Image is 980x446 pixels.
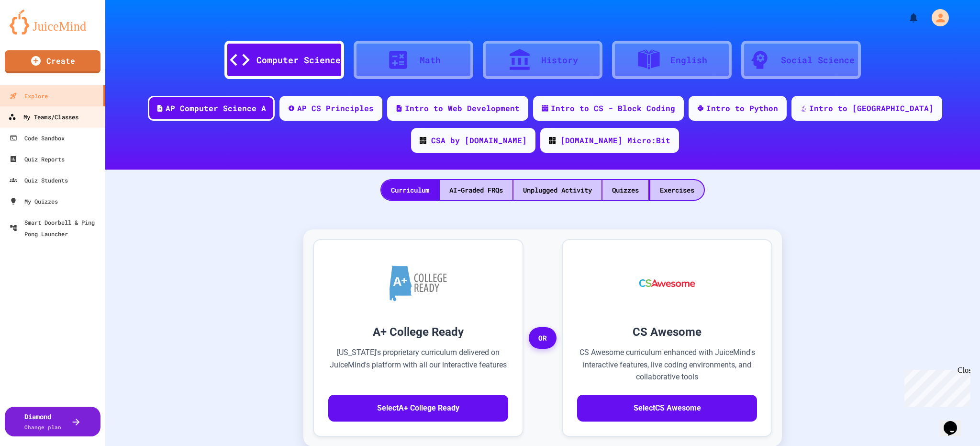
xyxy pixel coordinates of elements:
div: Intro to Python [706,103,778,114]
a: Create [5,50,100,73]
div: Quiz Reports [10,153,65,165]
div: My Account [922,7,951,29]
div: History [541,54,578,67]
div: AI-Graded FRQs [440,180,512,200]
div: [DOMAIN_NAME] Micro:Bit [560,135,670,146]
span: OR [529,327,557,349]
h3: A+ College Ready [328,323,508,341]
button: DiamondChange plan [5,407,100,436]
img: CODE_logo_RGB.png [420,137,426,144]
div: Intro to CS - Block Coding [551,103,675,114]
div: Quizzes [602,180,648,200]
div: My Teams/Classes [8,111,78,123]
div: Computer Science [256,54,341,67]
h3: CS Awesome [577,323,757,341]
div: My Quizzes [10,195,58,207]
div: Intro to [GEOGRAPHIC_DATA] [809,103,934,114]
img: CODE_logo_RGB.png [549,137,556,144]
div: Smart Doorbell & Ping Pong Launcher [10,217,101,240]
div: My Notifications [890,10,922,26]
img: logo-orange.svg [10,10,96,34]
div: Exercises [650,180,704,200]
p: CS Awesome curriculum enhanced with JuiceMind's interactive features, live coding environments, a... [577,346,757,383]
div: Quiz Students [10,174,68,186]
div: Diamond [24,412,61,432]
div: Explore [10,90,48,102]
div: Math [420,54,441,67]
div: CSA by [DOMAIN_NAME] [431,135,527,146]
p: [US_STATE]'s proprietary curriculum delivered on JuiceMind's platform with all our interactive fe... [328,346,508,383]
button: SelectA+ College Ready [328,395,508,422]
button: SelectCS Awesome [577,395,757,422]
img: A+ College Ready [390,265,447,301]
div: English [670,54,707,67]
div: AP Computer Science A [166,103,266,114]
iframe: chat widget [940,408,970,436]
div: Chat with us now!Close [4,4,66,61]
div: AP CS Principles [297,103,374,114]
span: Change plan [24,423,61,431]
iframe: chat widget [901,366,970,407]
div: Social Science [781,54,855,67]
div: Curriculum [381,180,439,200]
div: Code Sandbox [10,132,65,144]
div: Unplugged Activity [513,180,601,200]
div: Intro to Web Development [405,103,520,114]
img: CS Awesome [630,254,705,312]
